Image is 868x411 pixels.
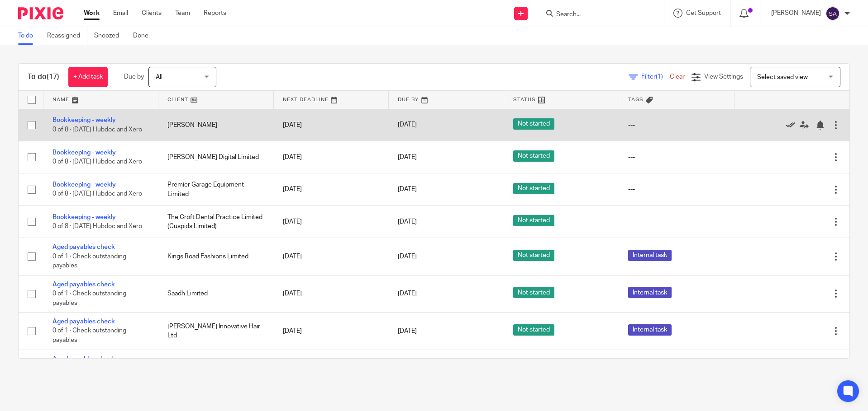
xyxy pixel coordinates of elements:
[513,250,554,261] span: Not started
[628,250,672,261] span: Internal task
[113,9,128,18] a: Email
[47,73,59,80] span: (17)
[670,74,685,80] a: Clear
[18,7,63,19] img: Pixie
[158,141,273,173] td: [PERSON_NAME] Digital Limited
[398,328,417,334] span: [DATE]
[52,244,115,250] a: Aged payables check
[274,275,389,312] td: [DATE]
[52,318,115,325] a: Aged payables check
[628,287,672,298] span: Internal task
[158,275,273,312] td: Saadh Limited
[68,67,108,87] a: + Add task
[513,118,554,130] span: Not started
[158,109,273,141] td: [PERSON_NAME]
[274,205,389,238] td: [DATE]
[47,27,87,45] a: Reassigned
[628,324,672,336] span: Internal task
[555,11,637,19] input: Search
[398,154,417,160] span: [DATE]
[52,356,115,362] a: Aged payables check
[398,122,417,128] span: [DATE]
[656,74,663,80] span: (1)
[274,109,389,141] td: [DATE]
[771,9,821,18] p: [PERSON_NAME]
[513,287,554,298] span: Not started
[28,72,59,82] h1: To do
[274,350,389,387] td: [DATE]
[628,121,725,130] div: ---
[628,185,725,194] div: ---
[94,27,126,45] a: Snoozed
[513,183,554,194] span: Not started
[204,9,226,18] a: Reports
[52,290,126,306] span: 0 of 1 · Check outstanding payables
[84,9,100,18] a: Work
[133,27,155,45] a: Done
[274,238,389,275] td: [DATE]
[52,117,116,123] a: Bookkeeping - weekly
[158,238,273,275] td: Kings Road Fashions Limited
[158,173,273,205] td: Premier Garage Equipment Limited
[641,74,670,80] span: Filter
[274,141,389,173] td: [DATE]
[786,121,800,130] a: Mark as done
[513,324,554,336] span: Not started
[156,74,162,80] span: All
[175,9,190,18] a: Team
[52,159,142,165] span: 0 of 8 · [DATE] Hubdoc and Xero
[52,214,116,220] a: Bookkeeping - weekly
[628,153,725,162] div: ---
[142,9,162,18] a: Clients
[274,313,389,350] td: [DATE]
[52,191,142,197] span: 0 of 8 · [DATE] Hubdoc and Xero
[628,217,725,226] div: ---
[52,182,116,188] a: Bookkeeping - weekly
[158,205,273,238] td: The Croft Dental Practice Limited (Cuspids Limited)
[398,253,417,260] span: [DATE]
[52,328,126,344] span: 0 of 1 · Check outstanding payables
[52,223,142,229] span: 0 of 8 · [DATE] Hubdoc and Xero
[398,186,417,192] span: [DATE]
[274,173,389,205] td: [DATE]
[398,219,417,225] span: [DATE]
[52,253,126,269] span: 0 of 1 · Check outstanding payables
[124,72,144,81] p: Due by
[52,149,116,156] a: Bookkeeping - weekly
[18,27,40,45] a: To do
[513,150,554,162] span: Not started
[158,350,273,387] td: Premier Garage Equipment Limited
[628,97,644,102] span: Tags
[513,215,554,226] span: Not started
[825,6,840,21] img: svg%3E
[704,74,743,80] span: View Settings
[686,10,721,16] span: Get Support
[398,290,417,297] span: [DATE]
[158,313,273,350] td: [PERSON_NAME] Innovative Hair Ltd
[52,126,142,133] span: 0 of 8 · [DATE] Hubdoc and Xero
[757,74,808,80] span: Select saved view
[52,281,115,288] a: Aged payables check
